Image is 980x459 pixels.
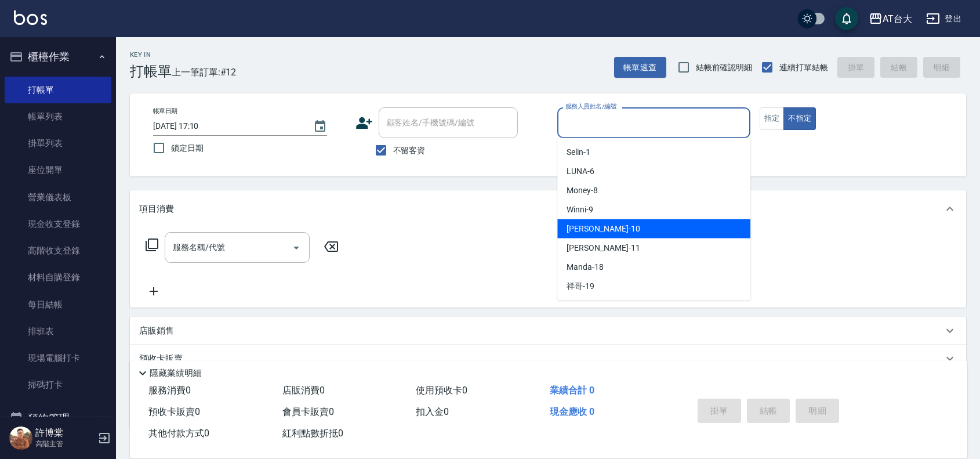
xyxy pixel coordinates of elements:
label: 帳單日期 [153,107,177,115]
a: 掛單列表 [5,130,111,157]
input: YYYY/MM/DD hh:mm [153,117,302,136]
p: 預收卡販賣 [139,353,183,365]
a: 打帳單 [5,77,111,103]
p: 高階主管 [35,439,95,449]
button: 登出 [921,8,966,30]
span: 鎖定日期 [171,142,204,154]
span: 使用預收卡 0 [416,385,467,396]
button: 預約管理 [5,403,111,433]
a: 帳單列表 [5,103,111,130]
span: 連續打單結帳 [779,62,828,74]
img: Logo [14,10,47,25]
div: 項目消費 [130,190,966,227]
span: 上一筆訂單:#12 [172,65,237,79]
div: 預收卡販賣 [130,345,966,373]
a: 現金收支登錄 [5,211,111,237]
button: 不指定 [783,107,816,130]
span: 業績合計 0 [550,385,594,396]
span: 店販消費 0 [282,385,325,396]
button: save [835,7,858,30]
div: 店販銷售 [130,317,966,345]
span: 服務消費 0 [148,385,191,396]
button: Open [287,238,306,257]
span: 不留客資 [393,144,426,157]
a: 掃碼打卡 [5,371,111,398]
span: 會員卡販賣 0 [282,406,334,417]
button: 帳單速查 [614,57,666,78]
h2: Key In [130,51,172,59]
a: 每日結帳 [5,291,111,318]
span: Money -8 [567,185,598,197]
button: 櫃檯作業 [5,42,111,72]
span: 扣入金 0 [416,406,449,417]
span: Winni -9 [567,204,593,216]
span: Selin -1 [567,146,590,158]
label: 服務人員姓名/編號 [565,102,616,111]
span: [PERSON_NAME] -11 [567,242,640,254]
p: 店販銷售 [139,325,174,337]
a: 營業儀表板 [5,184,111,211]
span: 現金應收 0 [550,406,594,417]
button: AT台大 [864,7,917,31]
span: LUNA -6 [567,165,594,178]
a: 排班表 [5,318,111,345]
p: 項目消費 [139,203,174,215]
a: 座位開單 [5,157,111,183]
img: Person [9,427,32,450]
button: 指定 [760,107,785,130]
span: 結帳前確認明細 [696,62,753,74]
p: 隱藏業績明細 [150,367,202,380]
a: 現場電腦打卡 [5,345,111,371]
span: 預收卡販賣 0 [148,406,200,417]
span: 祥哥 -19 [567,280,594,292]
a: 高階收支登錄 [5,237,111,264]
h3: 打帳單 [130,63,172,79]
h5: 許博棠 [35,427,95,439]
button: Choose date, selected date is 2025-08-18 [306,113,334,140]
div: AT台大 [883,12,912,26]
span: 其他付款方式 0 [148,428,209,439]
span: Manda -18 [567,261,604,273]
span: 紅利點數折抵 0 [282,428,343,439]
a: 材料自購登錄 [5,264,111,291]
span: [PERSON_NAME] -10 [567,223,640,235]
